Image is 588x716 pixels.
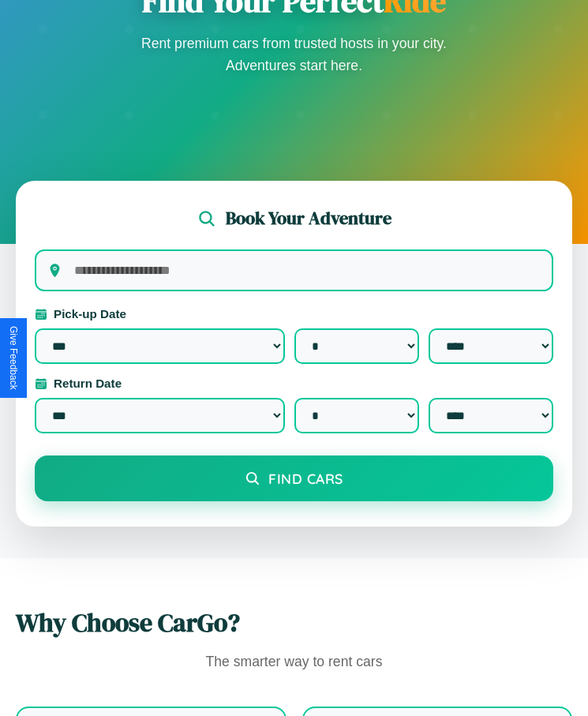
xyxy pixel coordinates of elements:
div: Give Feedback [8,326,19,390]
label: Pick-up Date [35,307,553,321]
h2: Book Your Adventure [226,206,391,231]
p: The smarter way to rent cars [16,650,572,675]
h2: Why Choose CarGo? [16,605,572,640]
p: Rent premium cars from trusted hosts in your city. Adventures start here. [137,32,452,77]
button: Find Cars [35,455,553,501]
label: Return Date [35,377,553,390]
